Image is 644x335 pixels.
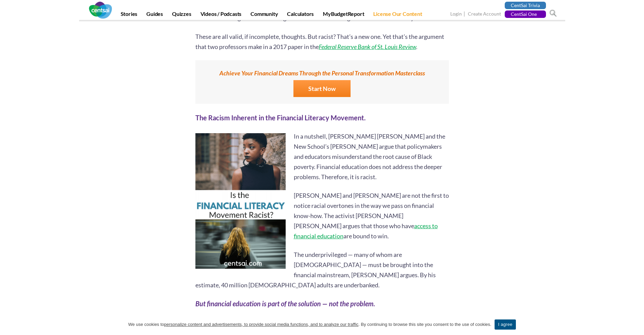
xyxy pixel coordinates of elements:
label: Achieve Your Financial Dreams Through the Personal Transformation Masterclass [199,68,446,78]
a: Calculators [283,10,318,20]
a: Stories [117,10,142,20]
p: The underprivileged — many of whom are [DEMOGRAPHIC_DATA] — must be brought into the financial ma... [195,249,449,290]
u: personalize content and advertisements, to provide social media functions, and to analyze our tra... [164,322,358,327]
a: Community [246,10,282,20]
a: MyBudgetReport [319,10,368,20]
p: These are all valid, if incomplete, thoughts. But racist? That’s a new one. Yet that’s the argume... [195,31,449,52]
a: License Our Content [369,10,426,20]
a: Federal Reserve Bank of St. Louis Review [319,43,416,50]
strong: But financial education is part of the solution — not the problem. [195,300,375,308]
img: Is the Financial Literacy Movement Racist? Financial literacy may be a means to address the socio... [195,133,286,268]
a: Guides [142,10,167,20]
a: Start Now [293,80,351,97]
a: I agree [632,321,639,328]
a: Login [450,11,462,18]
strong: The Racism Inherent in the Financial Literacy Movement. [195,114,366,122]
p: [PERSON_NAME] and [PERSON_NAME] are not the first to notice racial overtones in the way we pass o... [195,190,449,241]
a: Videos / Podcasts [196,10,246,20]
a: Quizzes [168,10,195,20]
a: Create Account [468,11,501,18]
a: CentSai One [505,10,546,18]
a: CentSai Trivia [505,2,546,9]
img: CentSai [89,2,112,19]
a: I agree [495,319,516,330]
p: In a nutshell, [PERSON_NAME] [PERSON_NAME] and the New School’s [PERSON_NAME] argue that policyma... [195,131,449,182]
span: | [463,10,467,18]
em: . [416,43,418,50]
span: We use cookies to . By continuing to browse this site you consent to the use of cookies. [128,321,491,328]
